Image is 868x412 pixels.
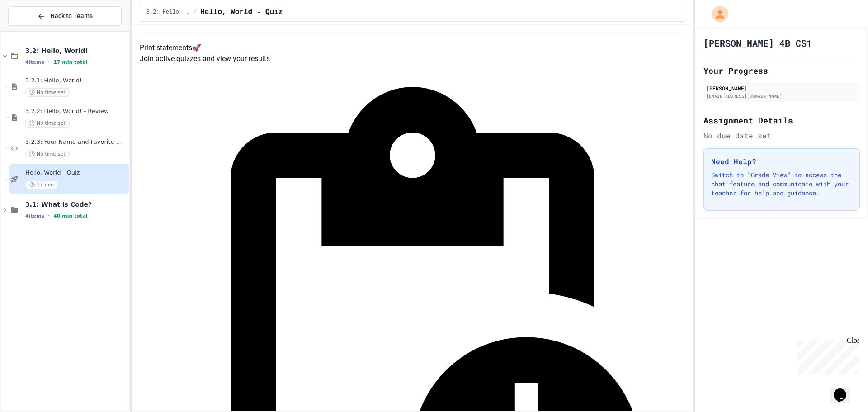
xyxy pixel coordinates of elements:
span: 4 items [25,213,44,219]
span: Hello, World - Quiz [200,7,283,18]
iframe: chat widget [793,336,859,375]
span: / [193,9,197,16]
span: 17 min total [53,59,87,65]
div: [EMAIL_ADDRESS][DOMAIN_NAME] [706,93,857,99]
h2: Your Progress [703,64,860,77]
h4: Print statements 🚀 [140,43,685,53]
h3: Need Help? [711,156,852,167]
p: Join active quizzes and view your results [140,53,685,64]
span: 40 min total [53,213,87,219]
div: No due date set [703,130,860,141]
div: [PERSON_NAME] [706,84,857,92]
span: 3.2.3: Your Name and Favorite Movie [25,138,127,146]
span: 17 min [25,180,58,189]
span: • [48,212,50,219]
span: 4 items [25,59,44,65]
button: Back to Teams [8,6,122,26]
span: 3.1: What is Code? [25,200,127,208]
div: My Account [703,4,731,24]
span: No time set [25,150,70,158]
iframe: chat widget [830,376,859,403]
span: Back to Teams [51,11,93,21]
h2: Assignment Details [703,114,860,127]
span: • [48,58,50,66]
span: Hello, World - Quiz [25,169,127,177]
span: 3.2: Hello, World! [146,9,190,16]
div: Chat with us now!Close [4,4,62,57]
span: 3.2.1: Hello, World! [25,77,127,85]
span: 3.2.2: Hello, World! - Review [25,108,127,115]
span: 3.2: Hello, World! [25,47,127,55]
span: No time set [25,119,70,128]
p: Switch to "Grade View" to access the chat feature and communicate with your teacher for help and ... [711,170,852,198]
h1: [PERSON_NAME] 4B CS1 [703,37,812,49]
span: No time set [25,88,70,97]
